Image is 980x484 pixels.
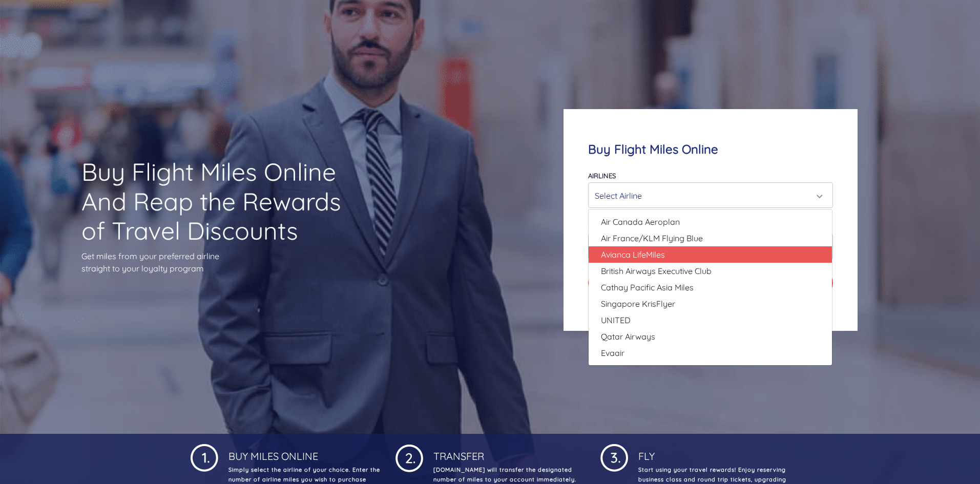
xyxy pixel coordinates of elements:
h1: Buy Flight Miles Online And Reap the Rewards of Travel Discounts [81,157,359,246]
span: Singapore KrisFlyer [601,298,675,310]
span: Air France/KLM Flying Blue [601,232,703,244]
div: Select Airline [595,186,820,205]
span: Avianca LifeMiles [601,248,665,261]
img: 1 [395,442,423,472]
h4: Fly [636,442,790,462]
h4: Transfer [431,442,585,462]
span: Cathay Pacific Asia Miles [601,281,694,293]
span: Air Canada Aeroplan [601,216,680,228]
span: Evaair [601,347,624,359]
h4: Buy Flight Miles Online [588,142,832,157]
h4: Buy Miles Online [226,442,380,462]
span: UNITED [601,314,631,326]
span: British Airways Executive Club [601,265,712,277]
p: Get miles from your preferred airline straight to your loyalty program [81,250,359,275]
img: 1 [600,442,628,472]
span: Qatar Airways [601,330,655,343]
img: 1 [191,442,218,472]
button: Select Airline [588,182,832,208]
label: Airlines [588,172,616,180]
